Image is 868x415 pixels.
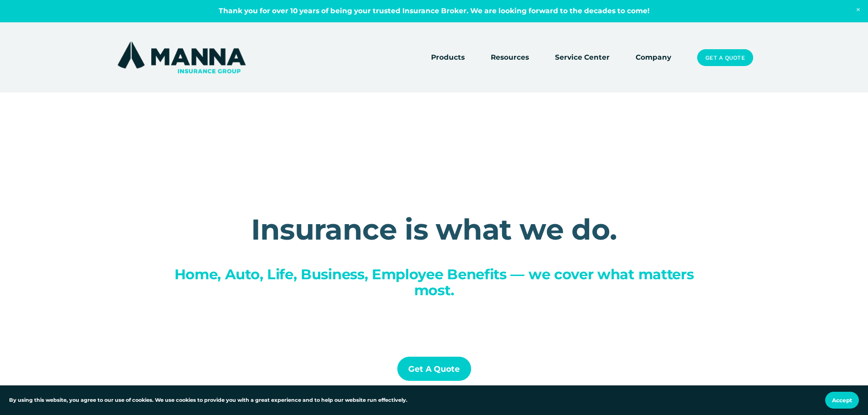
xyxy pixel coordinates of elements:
[9,396,407,405] p: By using this website, you agree to our use of cookies. We use cookies to provide you with a grea...
[431,52,465,63] span: Products
[491,51,529,64] a: folder dropdown
[431,51,465,64] a: folder dropdown
[825,392,859,409] button: Accept
[636,51,671,64] a: Company
[491,52,529,63] span: Resources
[175,266,698,299] span: Home, Auto, Life, Business, Employee Benefits — we cover what matters most.
[251,212,617,247] strong: Insurance is what we do.
[697,49,753,67] a: Get a Quote
[115,40,248,75] img: Manna Insurance Group
[397,357,471,381] a: Get a Quote
[555,51,610,64] a: Service Center
[832,397,852,404] span: Accept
